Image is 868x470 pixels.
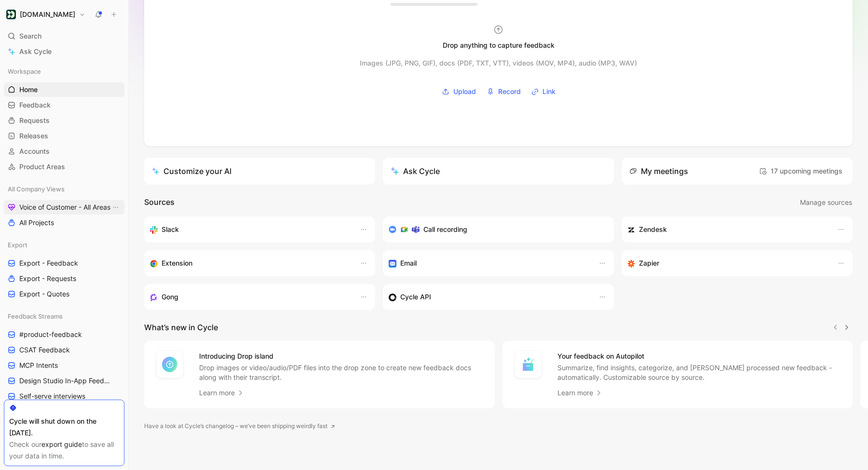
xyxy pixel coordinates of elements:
button: Upload [438,84,479,99]
div: Export [4,238,124,252]
a: Home [4,82,124,97]
div: Workspace [4,64,124,79]
a: Requests [4,113,124,128]
span: Export - Feedback [19,258,78,268]
span: Manage sources [800,197,852,208]
a: Self-serve interviews [4,389,124,403]
a: Customize your AI [144,158,375,185]
a: Product Areas [4,160,124,174]
h3: Extension [162,257,192,269]
div: Feedback Streams [4,309,124,323]
a: Have a look at Cycle’s changelog – we’ve been shipping weirdly fast [144,421,335,431]
a: Releases [4,129,124,143]
button: Record [483,84,524,99]
div: Capture feedback from thousands of sources with Zapier (survey results, recordings, sheets, etc). [627,257,827,269]
div: All Company Views [4,182,124,196]
span: Voice of Customer - All Areas [19,202,110,212]
span: Design Studio In-App Feedback [19,376,112,386]
span: Feedback [19,100,51,110]
div: Images (JPG, PNG, GIF), docs (PDF, TXT, VTT), videos (MOV, MP4), audio (MP3, WAV) [360,57,637,69]
span: Accounts [19,147,50,156]
span: Export - Requests [19,274,76,283]
span: Product Areas [19,162,65,172]
div: Sync accounts and create docs [627,224,827,235]
a: Learn more [557,387,603,399]
span: Ask Cycle [19,46,52,57]
div: Sync your accounts, send feedback and get updates in Slack [150,224,350,235]
div: Capture feedback from anywhere on the web [150,257,350,269]
span: Record [498,86,521,97]
h3: Zapier [639,257,659,269]
div: ExportExport - FeedbackExport - RequestsExport - Quotes [4,238,124,301]
h3: Cycle API [400,291,431,303]
a: All Projects [4,215,124,230]
div: Cycle will shut down on the [DATE]. [9,416,119,439]
span: Releases [19,131,48,141]
div: All Company ViewsVoice of Customer - All AreasView actionsAll Projects [4,182,124,230]
span: Requests [19,116,50,125]
button: Link [528,84,559,99]
a: #product-feedback [4,327,124,342]
h1: [DOMAIN_NAME] [20,10,75,19]
span: Link [542,86,556,97]
span: Upload [453,86,476,97]
div: Drop anything to capture feedback [443,40,555,51]
a: Export - Quotes [4,287,124,301]
a: CSAT Feedback [4,343,124,357]
div: Record & transcribe meetings from Zoom, Meet & Teams. [389,224,600,235]
a: export guide [41,440,82,448]
a: Learn more [199,387,244,399]
a: Export - Feedback [4,256,124,270]
h3: Call recording [423,224,467,235]
a: Ask Cycle [4,44,124,59]
a: Voice of Customer - All AreasView actions [4,200,124,215]
span: Export [8,240,27,250]
button: View actions [111,202,121,212]
div: Forward emails to your feedback inbox [389,257,589,269]
div: Check our to save all your data in time. [9,439,119,462]
p: Summarize, find insights, categorize, and [PERSON_NAME] processed new feedback - automatically. C... [557,363,841,382]
div: Ask Cycle [391,165,440,177]
a: MCP Intents [4,358,124,373]
h3: Gong [162,291,178,303]
h4: Your feedback on Autopilot [557,350,841,362]
span: #product-feedback [19,330,82,339]
span: 17 upcoming meetings [759,165,842,177]
div: Capture feedback from your incoming calls [150,291,350,303]
h3: Zendesk [639,224,667,235]
button: Manage sources [800,196,853,209]
a: Design Studio In-App Feedback [4,374,124,388]
span: Feedback Streams [8,311,63,321]
span: CSAT Feedback [19,345,70,355]
button: 17 upcoming meetings [757,163,845,179]
h2: Sources [144,196,175,209]
img: Customer.io [6,10,16,19]
h3: Email [400,257,417,269]
a: Feedback [4,98,124,112]
span: Search [19,30,41,42]
button: Ask Cycle [383,158,614,185]
button: Customer.io[DOMAIN_NAME] [4,8,88,21]
span: Workspace [8,67,41,76]
a: Export - Requests [4,271,124,286]
div: Customize your AI [152,165,231,177]
h3: Slack [162,224,179,235]
span: Self-serve interviews [19,391,85,401]
p: Drop images or video/audio/PDF files into the drop zone to create new feedback docs along with th... [199,363,483,382]
h2: What’s new in Cycle [144,322,218,333]
span: Home [19,85,38,94]
div: My meetings [629,165,688,177]
a: Accounts [4,144,124,159]
h4: Introducing Drop island [199,350,483,362]
span: MCP Intents [19,361,58,370]
span: Export - Quotes [19,289,69,299]
span: All Projects [19,218,54,228]
div: Search [4,29,124,43]
div: Sync accounts & send feedback from custom sources. Get inspired by our favorite use case [389,291,589,303]
span: All Company Views [8,184,65,194]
